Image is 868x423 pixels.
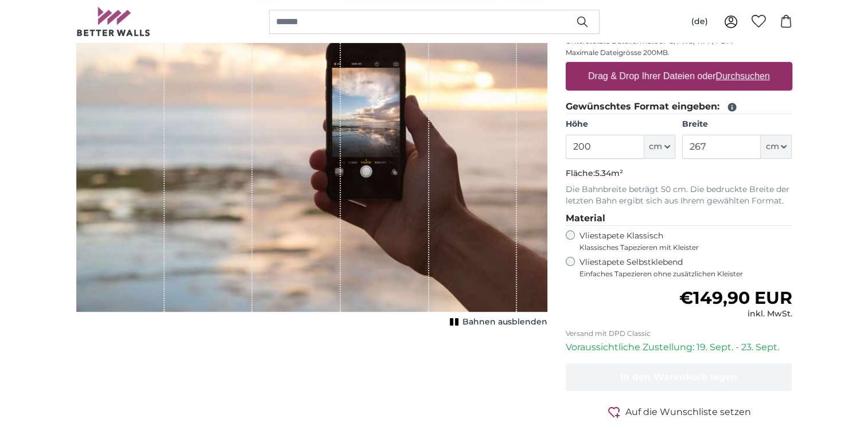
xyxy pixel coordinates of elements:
button: Auf die Wunschliste setzen [566,405,792,419]
span: Auf die Wunschliste setzen [625,405,751,419]
span: In den Warenkorb legen [620,371,737,382]
p: Die Bahnbreite beträgt 50 cm. Die bedruckte Breite der letzten Bahn ergibt sich aus Ihrem gewählt... [566,184,792,207]
u: Durchsuchen [715,71,769,81]
p: Maximale Dateigrösse 200MB. [566,48,792,57]
legend: Material [566,211,792,226]
span: cm [765,141,779,152]
img: Betterwalls [76,7,151,36]
span: Klassisches Tapezieren mit Kleister [579,243,783,252]
span: €149,90 EUR [679,287,792,308]
label: Höhe [566,119,675,130]
p: Fläche: [566,168,792,179]
button: In den Warenkorb legen [566,363,792,391]
button: Bahnen ausblenden [446,314,547,330]
span: Bahnen ausblenden [462,316,547,328]
legend: Gewünschtes Format eingeben: [566,100,792,114]
label: Vliestapete Selbstklebend [579,257,792,279]
div: inkl. MwSt. [679,308,792,320]
button: cm [644,135,675,159]
label: Drag & Drop Ihrer Dateien oder [583,65,774,88]
button: (de) [682,11,717,32]
label: Breite [682,119,792,130]
p: Voraussichtliche Zustellung: 19. Sept. - 23. Sept. [566,340,792,354]
button: cm [761,135,792,159]
span: 5.34m² [595,168,623,178]
span: cm [649,141,662,152]
span: Einfaches Tapezieren ohne zusätzlichen Kleister [579,269,792,279]
p: Versand mit DPD Classic [566,329,792,338]
label: Vliestapete Klassisch [579,230,783,252]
